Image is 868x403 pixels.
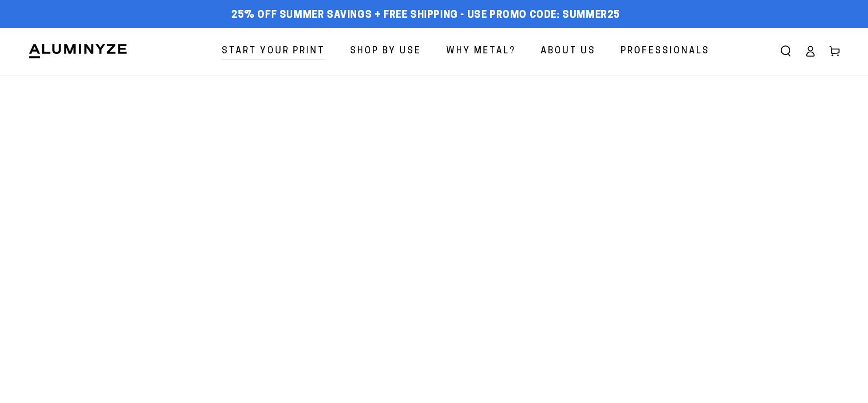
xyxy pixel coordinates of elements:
[342,37,430,66] a: Shop By Use
[541,43,596,59] span: About Us
[438,37,524,66] a: Why Metal?
[350,43,421,59] span: Shop By Use
[213,37,333,66] a: Start Your Print
[222,43,325,59] span: Start Your Print
[446,43,516,59] span: Why Metal?
[28,43,128,59] img: Aluminyze
[621,43,710,59] span: Professionals
[774,39,798,63] summary: Search our site
[612,37,718,66] a: Professionals
[532,37,604,66] a: About Us
[231,9,620,22] span: 25% off Summer Savings + Free Shipping - Use Promo Code: SUMMER25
